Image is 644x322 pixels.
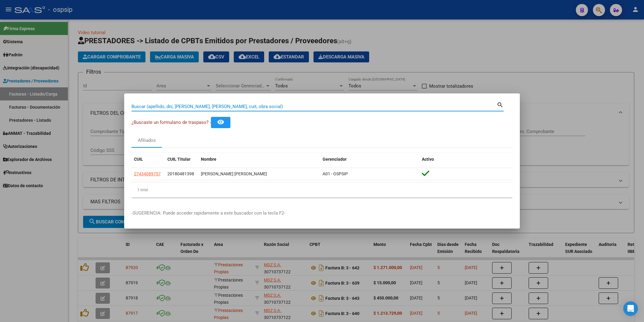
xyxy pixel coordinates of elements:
[167,171,194,176] span: 20180481398
[497,101,504,108] mat-icon: search
[323,171,348,176] span: A01 - OSPSIP
[138,137,156,144] div: Afiliados
[134,157,143,162] span: CUIL
[165,153,198,166] datatable-header-cell: CUIL Titular
[323,157,347,162] span: Gerenciador
[623,301,638,316] div: Open Intercom Messenger
[320,153,419,166] datatable-header-cell: Gerenciador
[419,153,513,166] datatable-header-cell: Activo
[217,118,224,126] mat-icon: remove_red_eye
[131,153,165,166] datatable-header-cell: CUIL
[201,170,318,177] div: [PERSON_NAME] [PERSON_NAME]
[422,157,434,162] span: Activo
[131,210,513,217] p: -SUGERENCIA: Puede acceder rapidamente a este buscador con la tecla F2-
[131,182,513,198] div: 1 total
[131,120,211,125] span: ¿Buscaste un formulario de traspaso? -
[167,157,191,162] span: CUIL Titular
[134,171,161,176] span: 27434089757
[201,157,216,162] span: Nombre
[198,153,320,166] datatable-header-cell: Nombre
